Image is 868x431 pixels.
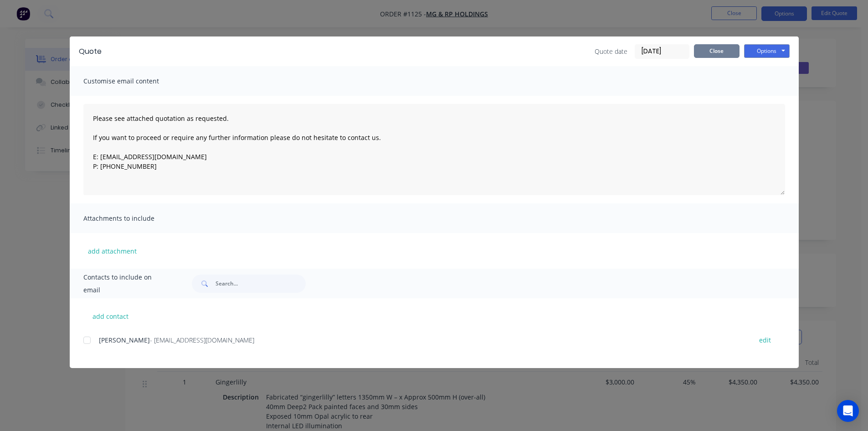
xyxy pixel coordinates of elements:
[99,336,150,344] span: [PERSON_NAME]
[150,336,254,344] span: - [EMAIL_ADDRESS][DOMAIN_NAME]
[83,244,141,258] button: add attachment
[754,334,776,346] button: edit
[83,212,184,225] span: Attachments to include
[216,275,306,293] input: Search...
[694,44,740,58] button: Close
[83,309,138,323] button: add contact
[837,400,859,422] div: Open Intercom Messenger
[595,47,627,56] span: Quote date
[83,271,169,296] span: Contacts to include on email
[79,46,102,57] div: Quote
[83,104,785,195] textarea: Please see attached quotation as requested. If you want to proceed or require any further informa...
[83,75,184,88] span: Customise email content
[744,44,790,58] button: Options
